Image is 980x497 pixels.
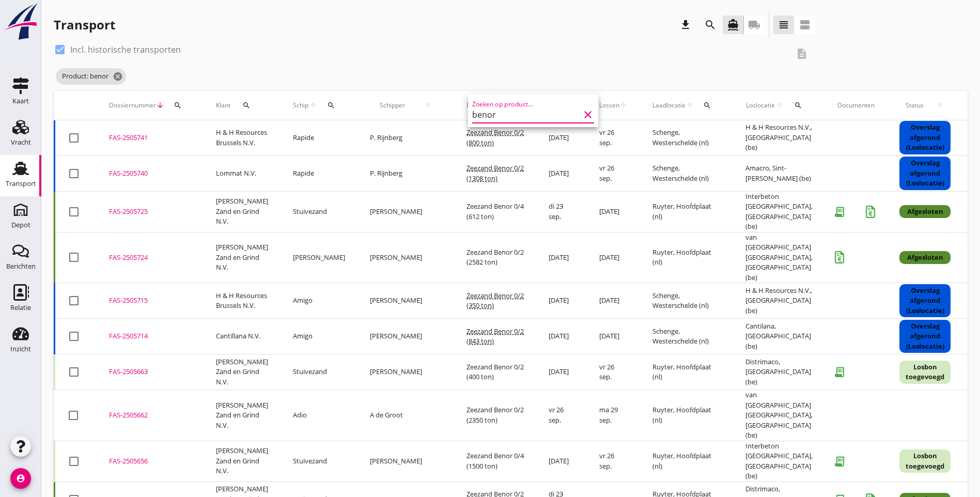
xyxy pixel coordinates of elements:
[204,156,281,191] td: Lommat N.V.
[11,222,30,228] div: Depot
[733,232,825,283] td: van [GEOGRAPHIC_DATA] [GEOGRAPHIC_DATA], [GEOGRAPHIC_DATA] (be)
[536,390,587,441] td: vr 26 sep.
[899,361,951,384] div: Losbon toegevoegd
[204,319,281,354] td: Cantillana N.V.
[6,180,36,187] div: Transport
[12,98,29,104] div: Kaart
[357,232,454,283] td: [PERSON_NAME]
[204,390,281,441] td: [PERSON_NAME] Zand en Grind N.V.
[829,451,850,472] i: receipt_long
[70,44,181,55] label: Incl. historische transporten
[109,456,191,467] div: FAS-2505656
[536,120,587,156] td: [DATE]
[204,354,281,390] td: [PERSON_NAME] Zand en Grind N.V.
[686,101,694,110] i: arrow_upward
[281,319,357,354] td: Amigo
[309,101,318,110] i: arrow_upward
[466,327,524,346] span: Zeezand Benor 0/2 (843 ton)
[466,101,489,110] span: Product
[357,191,454,232] td: [PERSON_NAME]
[587,120,640,156] td: vr 26 sep.
[156,101,164,110] i: arrow_downward
[640,120,733,156] td: Schenge, Westerschelde (nl)
[837,101,875,110] div: Documenten
[11,139,31,146] div: Vracht
[204,120,281,156] td: H & H Resources Brussels N.V.
[899,449,951,473] div: Losbon toegevoegd
[216,93,268,118] div: Klant
[357,319,454,354] td: [PERSON_NAME]
[536,191,587,232] td: di 23 sep.
[733,120,825,156] td: H & H Resources N.V., [GEOGRAPHIC_DATA] (be)
[10,304,31,311] div: Relatie
[357,283,454,319] td: [PERSON_NAME]
[640,232,733,283] td: Ruyter, Hoofdplaat (nl)
[109,133,191,143] div: FAS-2505741
[466,291,524,310] span: Zeezand Benor 0/2 (350 ton)
[281,156,357,191] td: Rapide
[357,354,454,390] td: [PERSON_NAME]
[109,253,191,263] div: FAS-2505724
[454,232,536,283] td: Zeezand Benor 0/2 (2582 ton)
[745,101,775,110] span: Loslocatie
[733,441,825,482] td: Interbeton [GEOGRAPHIC_DATA], [GEOGRAPHIC_DATA] (be)
[587,232,640,283] td: [DATE]
[204,232,281,283] td: [PERSON_NAME] Zand en Grind N.V.
[242,101,251,110] i: search
[10,346,31,352] div: Inzicht
[357,441,454,482] td: [PERSON_NAME]
[703,101,711,110] i: search
[587,390,640,441] td: ma 29 sep.
[109,207,191,217] div: FAS-2505725
[899,121,951,154] div: Overslag afgerond (Loslocatie)
[794,101,802,110] i: search
[204,283,281,319] td: H & H Resources Brussels N.V.
[727,19,739,31] i: directions_boat
[733,319,825,354] td: Cantilana, [GEOGRAPHIC_DATA] (be)
[640,354,733,390] td: Ruyter, Hoofdplaat (nl)
[587,156,640,191] td: vr 26 sep.
[472,106,580,123] input: Zoeken op product...
[536,156,587,191] td: [DATE]
[775,101,785,110] i: arrow_upward
[777,19,790,31] i: view_headline
[640,441,733,482] td: Ruyter, Hoofdplaat (nl)
[640,191,733,232] td: Ruyter, Hoofdplaat (nl)
[414,101,442,110] i: arrow_upward
[454,441,536,482] td: Zeezand Benor 0/4 (1500 ton)
[536,283,587,319] td: [DATE]
[357,390,454,441] td: A de Groot
[54,17,115,33] div: Transport
[109,168,191,179] div: FAS-2505740
[640,156,733,191] td: Schenge, Westerschelde (nl)
[899,157,951,190] div: Overslag afgerond (Loslocatie)
[640,319,733,354] td: Schenge, Westerschelde (nl)
[357,120,454,156] td: P. Rijnberg
[536,354,587,390] td: [DATE]
[899,251,951,265] div: Afgesloten
[899,320,951,353] div: Overslag afgerond (Loslocatie)
[109,331,191,341] div: FAS-2505714
[466,128,524,147] span: Zeezand Benor 0/2 (800 ton)
[109,296,191,306] div: FAS-2505715
[281,390,357,441] td: Adio
[640,283,733,319] td: Schenge, Westerschelde (nl)
[619,101,628,110] i: arrow_upward
[454,191,536,232] td: Zeezand Benor 0/4 (612 ton)
[6,263,36,270] div: Berichten
[899,101,930,110] span: Status
[829,362,850,382] i: receipt_long
[327,101,335,110] i: search
[733,191,825,232] td: Interbeton [GEOGRAPHIC_DATA], [GEOGRAPHIC_DATA] (be)
[652,101,686,110] span: Laadlocatie
[640,390,733,441] td: Ruyter, Hoofdplaat (nl)
[281,191,357,232] td: Stuivezand
[679,19,692,31] i: download
[733,283,825,319] td: H & H Resources N.V., [GEOGRAPHIC_DATA] (be)
[748,19,760,31] i: local_shipping
[899,205,951,219] div: Afgesloten
[204,441,281,482] td: [PERSON_NAME] Zand en Grind N.V.
[799,19,811,31] i: view_agenda
[733,354,825,390] td: Distrimaco, [GEOGRAPHIC_DATA] (be)
[536,319,587,354] td: [DATE]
